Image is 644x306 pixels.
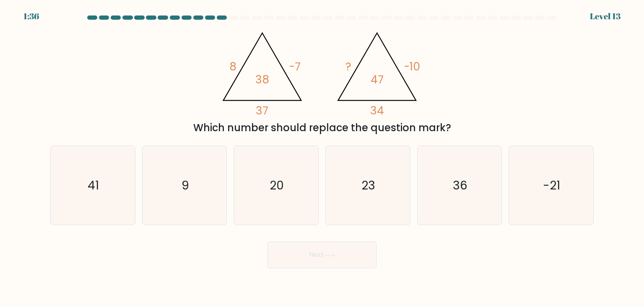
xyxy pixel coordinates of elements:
[23,10,39,23] div: 1:36
[229,59,236,74] tspan: 8
[453,177,467,194] text: 36
[255,72,269,87] tspan: 38
[289,59,301,74] tspan: -7
[256,103,269,118] tspan: 37
[270,177,284,194] text: 20
[88,177,99,194] text: 41
[267,241,377,268] button: Next
[590,10,621,23] div: Level 13
[182,177,189,194] text: 9
[543,177,561,194] text: -21
[362,177,376,194] text: 23
[371,72,384,87] tspan: 47
[404,59,420,74] tspan: -10
[370,103,384,118] tspan: 34
[345,59,351,74] tspan: ?
[55,120,589,135] div: Which number should replace the question mark?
